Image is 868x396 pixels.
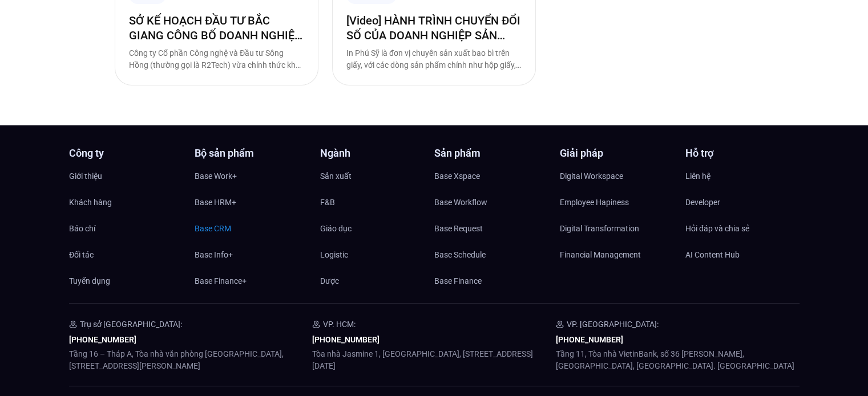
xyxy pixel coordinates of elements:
[195,168,237,185] span: Base Work+
[560,194,629,211] span: Employee Hapiness
[685,246,740,263] span: AI Content Hub
[312,335,380,344] a: [PHONE_NUMBER]
[320,168,352,185] span: Sản xuất
[320,220,434,237] a: Giáo dục
[195,148,309,158] h4: Bộ sản phẩm
[320,220,352,237] span: Giáo dục
[195,220,231,237] span: Base CRM
[69,194,183,211] a: Khách hàng
[320,194,335,211] span: F&B
[69,335,136,344] a: [PHONE_NUMBER]
[567,320,659,329] span: VP. [GEOGRAPHIC_DATA]:
[685,220,800,237] a: Hỏi đáp và chia sẻ
[685,220,749,237] span: Hỏi đáp và chia sẻ
[129,47,304,71] p: Công ty Cổ phần Công nghệ và Đầu tư Sông Hồng (thường gọi là R2Tech) vừa chính thức khởi động Dự ...
[685,148,800,158] h4: Hỗ trợ
[434,194,487,211] span: Base Workflow
[434,220,548,237] a: Base Request
[560,220,674,237] a: Digital Transformation
[685,168,710,185] span: Liên hệ
[434,148,548,158] h4: Sản phẩm
[320,246,434,263] a: Logistic
[312,348,556,372] p: Tòa nhà Jasmine 1, [GEOGRAPHIC_DATA], [STREET_ADDRESS][DATE]
[69,272,110,289] span: Tuyển dụng
[320,246,348,263] span: Logistic
[69,220,183,237] a: Báo chí
[685,194,800,211] a: Developer
[195,272,309,289] a: Base Finance+
[560,220,639,237] span: Digital Transformation
[560,168,623,185] span: Digital Workspace
[320,194,434,211] a: F&B
[434,246,486,263] span: Base Schedule
[195,246,233,263] span: Base Info+
[195,246,309,263] a: Base Info+
[69,168,102,185] span: Giới thiệu
[323,320,356,329] span: VP. HCM:
[195,168,309,185] a: Base Work+
[69,246,183,263] a: Đối tác
[129,13,304,43] a: SỞ KẾ HOẠCH ĐẦU TƯ BẮC GIANG CÔNG BỐ DOANH NGHIỆP TIÊN PHONG CHUYỂN ĐỔI SỐ CÙNG [DOMAIN_NAME]
[69,148,183,158] h4: Công ty
[685,168,800,185] a: Liên hệ
[69,348,313,372] p: Tầng 16 – Tháp A, Tòa nhà văn phòng [GEOGRAPHIC_DATA], [STREET_ADDRESS][PERSON_NAME]
[556,348,800,372] p: Tầng 11, Tòa nhà VietinBank, số 36 [PERSON_NAME], [GEOGRAPHIC_DATA], [GEOGRAPHIC_DATA]. [GEOGRAPH...
[434,168,480,185] span: Base Xspace
[434,272,482,289] span: Base Finance
[320,148,434,158] h4: Ngành
[434,220,483,237] span: Base Request
[434,272,548,289] a: Base Finance
[69,272,183,289] a: Tuyển dụng
[560,246,641,263] span: Financial Management
[195,194,236,211] span: Base HRM+
[195,220,309,237] a: Base CRM
[560,168,674,185] a: Digital Workspace
[69,246,94,263] span: Đối tác
[69,168,183,185] a: Giới thiệu
[434,246,548,263] a: Base Schedule
[685,246,800,263] a: AI Content Hub
[195,194,309,211] a: Base HRM+
[69,220,95,237] span: Báo chí
[560,246,674,263] a: Financial Management
[560,194,674,211] a: Employee Hapiness
[80,320,182,329] span: Trụ sở [GEOGRAPHIC_DATA]:
[320,272,339,289] span: Dược
[320,168,434,185] a: Sản xuất
[434,194,548,211] a: Base Workflow
[556,335,623,344] a: [PHONE_NUMBER]
[346,13,522,43] a: [Video] HÀNH TRÌNH CHUYỂN ĐỔI SỐ CỦA DOANH NGHIỆP SẢN XUẤT IN [GEOGRAPHIC_DATA]
[69,194,112,211] span: Khách hàng
[685,194,720,211] span: Developer
[434,168,548,185] a: Base Xspace
[346,47,522,71] p: In Phú Sỹ là đơn vị chuyên sản xuất bao bì trên giấy, với các dòng sản phẩm chính như hộp giấy, h...
[320,272,434,289] a: Dược
[195,272,247,289] span: Base Finance+
[560,148,674,158] h4: Giải pháp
